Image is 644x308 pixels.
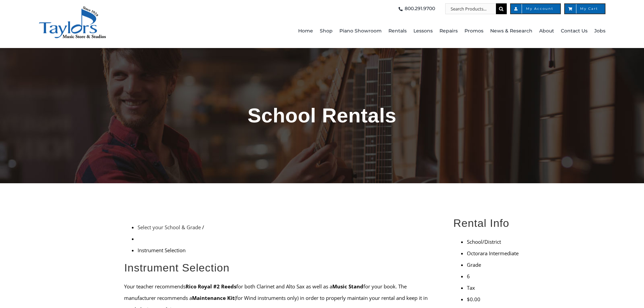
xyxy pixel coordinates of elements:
li: Octorara Intermediate [467,247,520,259]
nav: Main Menu [186,14,605,48]
a: Shop [320,14,333,48]
input: Search Products... [445,3,496,14]
h1: School Rentals [124,101,520,130]
li: School/District [467,236,520,247]
a: Piano Showroom [339,14,382,48]
nav: Top Right [186,3,605,14]
a: Contact Us [561,14,588,48]
span: 800.291.9700 [405,3,435,14]
span: Shop [320,26,333,37]
span: My Account [518,7,553,10]
a: News & Research [490,14,532,48]
span: Home [298,26,313,37]
span: Rentals [388,26,407,37]
li: Instrument Selection [138,244,437,256]
h2: Rental Info [453,216,520,231]
span: Piano Showroom [339,26,382,37]
a: My Cart [564,3,605,14]
h2: Instrument Selection [124,261,437,275]
a: 800.291.9700 [397,3,435,14]
a: Repairs [439,14,458,48]
li: $0.00 [467,293,520,305]
span: News & Research [490,26,532,37]
span: Jobs [594,26,605,37]
a: Lessons [413,14,433,48]
strong: Rico Royal #2 Reeds [186,283,236,290]
span: / [202,224,204,231]
li: Grade [467,259,520,270]
span: Promos [464,26,483,37]
span: Repairs [439,26,458,37]
a: Home [298,14,313,48]
a: About [539,14,554,48]
a: Promos [464,14,483,48]
strong: Music Stand [332,283,363,290]
strong: Maintenance Kit [192,294,235,301]
a: taylors-music-store-west-chester [39,5,106,12]
input: Search [496,3,507,14]
a: Select your School & Grade [138,224,201,231]
a: Jobs [594,14,605,48]
a: Rentals [388,14,407,48]
li: Tax [467,282,520,293]
span: Contact Us [561,26,588,37]
span: My Cart [572,7,598,10]
li: 6 [467,270,520,282]
a: My Account [510,3,561,14]
span: Lessons [413,26,433,37]
span: About [539,26,554,37]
